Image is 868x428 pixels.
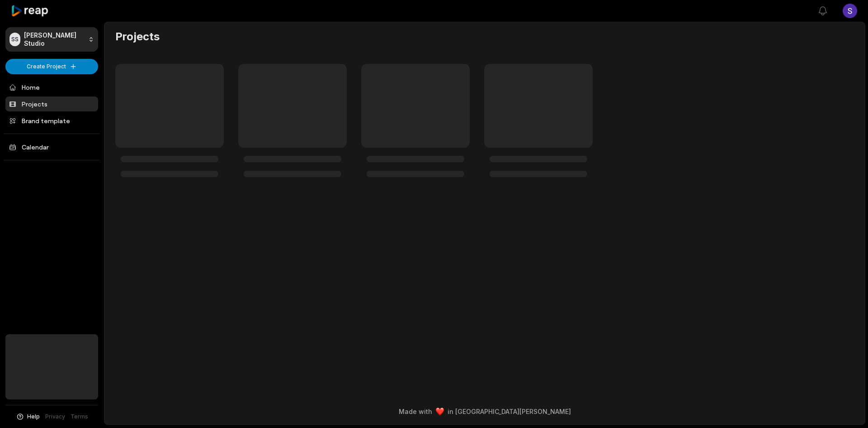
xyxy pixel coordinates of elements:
[113,407,857,416] div: Made with in [GEOGRAPHIC_DATA][PERSON_NAME]
[5,139,98,154] a: Calendar
[16,413,40,421] button: Help
[5,113,98,128] a: Brand template
[71,413,88,421] a: Terms
[45,413,65,421] a: Privacy
[27,413,40,421] span: Help
[436,408,444,416] img: heart emoji
[5,96,98,111] a: Projects
[5,59,98,74] button: Create Project
[115,29,160,44] h2: Projects
[9,33,20,46] div: SS
[24,31,85,48] p: [PERSON_NAME] Studio
[5,80,98,95] a: Home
